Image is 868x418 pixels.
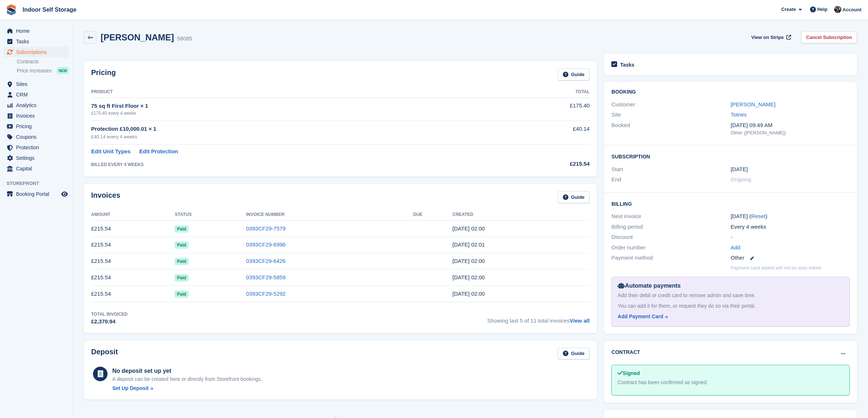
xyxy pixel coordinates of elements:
div: Order number [611,244,731,252]
div: Every 4 weeks [731,223,850,231]
a: menu [4,163,69,174]
span: Paid [175,291,188,298]
span: Ongoing [731,176,751,182]
span: Home [16,26,60,36]
a: menu [4,36,69,47]
time: 2025-08-09 01:00:59 UTC [452,225,485,232]
span: Paid [175,241,188,249]
a: Add Payment Card [618,313,841,320]
td: £215.54 [91,269,175,286]
div: 75 sq ft First Floor × 1 [91,102,497,110]
a: Guide [558,68,590,80]
time: 2025-07-12 01:01:07 UTC [452,241,485,248]
div: Add Payment Card [618,313,663,320]
span: Paid [175,258,188,265]
span: Invoices [16,111,60,121]
div: [DATE] 09:49 AM [731,121,850,130]
span: Pricing [16,121,60,131]
a: View all [570,318,590,324]
div: Set Up Deposit [112,385,149,392]
a: 0393CF29-5859 [246,274,285,280]
div: You can add it for them, or request they do so via their portal. [618,302,844,310]
a: menu [4,47,69,57]
span: Coupons [16,132,60,142]
th: Status [175,209,246,221]
div: Signed [618,370,844,377]
div: Other [731,254,850,262]
h2: Subscription [611,153,850,160]
h2: Pricing [91,68,116,80]
a: Add [731,244,740,252]
span: Settings [16,153,60,163]
div: Protection £10,000.01 × 1 [91,125,497,133]
th: Created [452,209,589,221]
th: Invoice Number [246,209,413,221]
a: Edit Unit Types [91,147,131,156]
div: Automate payments [618,281,844,290]
a: Contracts [17,58,69,65]
span: Protection [16,142,60,153]
a: Set Up Deposit [112,385,262,392]
th: Amount [91,209,175,221]
a: Indoor Self Storage [20,4,79,16]
a: menu [4,79,69,89]
span: Paid [175,274,188,281]
td: £215.54 [91,237,175,253]
th: Total [497,86,589,98]
span: CRM [16,90,60,100]
div: Next invoice [611,212,731,221]
span: Price increases [17,67,52,74]
p: Payment card added will not be auto-linked [731,264,821,272]
a: menu [4,26,69,36]
a: Reset [751,213,766,219]
div: - [731,233,850,241]
a: 0393CF29-6996 [246,241,285,248]
td: £215.54 [91,286,175,302]
span: Create [781,6,796,13]
span: Paid [175,225,188,233]
a: 0393CF29-5292 [246,291,285,297]
div: £2,370.94 [91,318,128,326]
a: Cancel Subscription [801,31,857,43]
h2: Booking [611,89,850,95]
a: Totnes [731,111,747,118]
a: menu [4,100,69,110]
a: 0393CF29-6426 [246,258,285,264]
time: 2025-05-17 01:00:44 UTC [452,274,485,280]
div: £40.14 every 4 weeks [91,133,497,141]
span: Subscriptions [16,47,60,57]
td: £175.40 [497,98,589,121]
span: Analytics [16,100,60,110]
td: £215.54 [91,253,175,269]
a: menu [4,142,69,153]
a: menu [4,90,69,100]
div: Billing period [611,223,731,231]
span: Help [817,6,828,13]
div: Other ([PERSON_NAME]) [731,129,850,137]
div: 58085 [177,35,192,43]
img: Sandra Pomeroy [834,6,841,13]
div: £215.54 [497,160,589,168]
a: 0393CF29-7579 [246,225,285,232]
a: menu [4,189,69,199]
span: Showing last 5 of 11 total invoices [487,311,590,326]
a: menu [4,132,69,142]
div: Site [611,111,731,119]
div: Booked [611,121,731,137]
div: Total Invoiced [91,311,128,318]
h2: Deposit [91,348,118,360]
a: Guide [558,191,590,203]
a: View on Stripe [748,31,793,43]
a: menu [4,111,69,121]
div: Contract has been confirmed as signed. [618,379,844,386]
h2: Contract [611,348,640,356]
span: Tasks [16,36,60,47]
h2: Tasks [620,62,634,68]
div: Add their debit or credit card to remove admin and save time. [618,292,844,299]
a: Price increases NEW [17,67,69,75]
span: Capital [16,163,60,174]
div: Payment method [611,254,731,262]
h2: Invoices [91,191,120,203]
div: NEW [57,67,69,74]
div: Start [611,165,731,174]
